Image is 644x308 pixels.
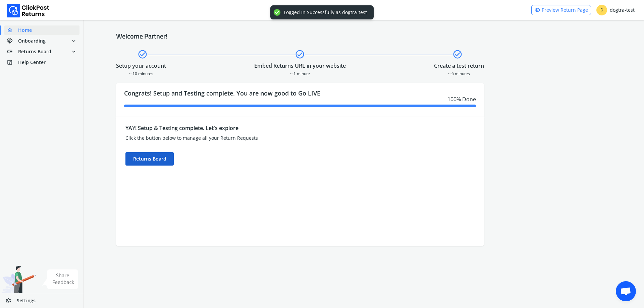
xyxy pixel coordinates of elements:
a: help_centerHelp Center [4,58,79,67]
div: Click the button below to manage all your Return Requests [125,135,382,141]
span: handshake [7,36,18,46]
span: check_circle [295,48,305,60]
div: ~ 6 minutes [434,70,484,76]
div: YAY! Setup & Testing complete. Let's explore [125,124,382,132]
div: Returns Board [125,152,174,166]
span: settings [5,296,17,305]
span: check_circle [138,48,148,60]
span: low_priority [7,47,18,56]
div: Create a test return [434,62,484,70]
span: home [7,25,18,35]
h4: Welcome Partner! [116,32,612,40]
span: D [596,5,607,15]
span: Returns Board [18,48,51,55]
img: share feedback [42,269,78,289]
span: Settings [17,297,36,304]
div: Embed Returns URL in your website [254,62,346,70]
span: expand_more [71,36,77,46]
span: visibility [534,5,540,15]
span: check_circle [452,48,463,60]
span: expand_more [71,47,77,56]
div: Setup your account [116,62,166,70]
img: Logo [7,4,49,17]
a: visibilityPreview Return Page [531,5,591,15]
span: Onboarding [18,38,46,44]
span: Help Center [18,59,46,66]
span: help_center [7,58,18,67]
div: dogtra-test [596,5,635,15]
a: homeHome [4,25,79,35]
div: Congrats! Setup and Testing complete. You are now good to Go LIVE [116,83,484,117]
div: Open chat [616,281,636,301]
div: 100 % Done [124,95,476,103]
div: ~ 1 minute [254,70,346,76]
div: Logged In Successfully as dogtra-test [284,9,367,15]
span: Home [18,27,32,34]
div: ~ 10 minutes [116,70,166,76]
